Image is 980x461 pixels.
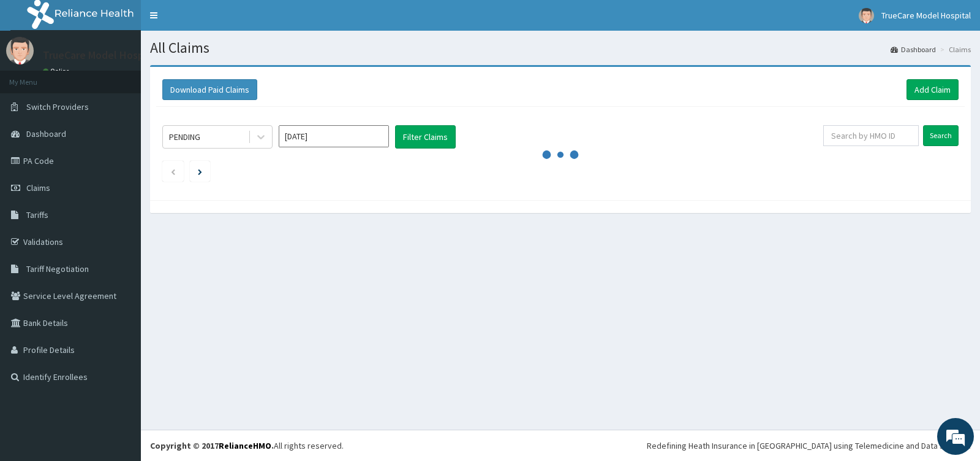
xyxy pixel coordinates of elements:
[43,67,72,76] a: Online
[891,44,936,55] a: Dashboard
[6,37,34,64] img: User Image
[219,440,271,451] a: RelianceHMO
[26,128,66,139] span: Dashboard
[823,125,919,146] input: Search by HMO ID
[907,79,959,100] a: Add Claim
[43,50,160,61] p: TrueCare Model Hospital
[198,166,202,177] a: Next page
[26,209,48,220] span: Tariffs
[395,125,456,149] button: Filter Claims
[26,182,50,193] span: Claims
[150,440,274,451] strong: Copyright © 2017 .
[162,79,257,100] button: Download Paid Claims
[937,44,971,55] li: Claims
[859,8,874,23] img: User Image
[923,125,959,146] input: Search
[279,125,389,147] input: Select Month and Year
[881,10,971,21] span: TrueCare Model Hospital
[170,166,176,177] a: Previous page
[141,430,980,461] footer: All rights reserved.
[26,101,89,112] span: Switch Providers
[542,136,579,173] svg: audio-loading
[647,440,971,452] div: Redefining Heath Insurance in [GEOGRAPHIC_DATA] using Telemedicine and Data Science!
[150,40,971,56] h1: All Claims
[26,263,89,274] span: Tariff Negotiation
[169,131,200,143] div: PENDING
